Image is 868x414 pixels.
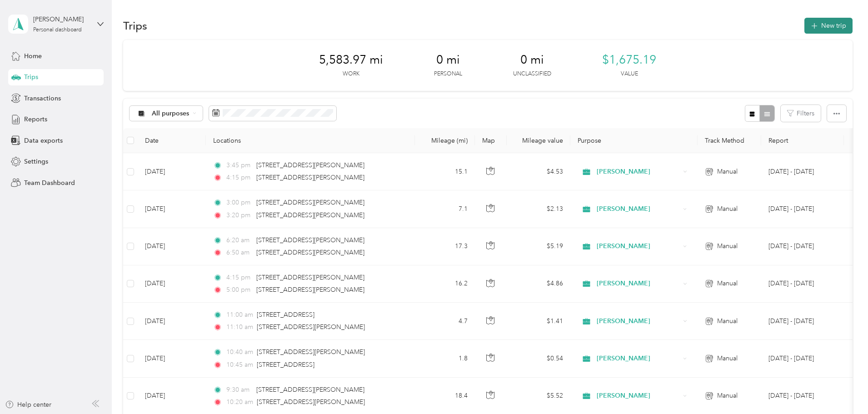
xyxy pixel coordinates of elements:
[226,248,252,258] span: 6:50 am
[761,153,844,190] td: Sep 16 - 30, 2025
[226,235,252,245] span: 6:20 am
[621,70,638,78] p: Value
[761,265,844,303] td: Sep 16 - 30, 2025
[24,136,63,145] span: Data exports
[717,279,738,289] span: Manual
[597,316,680,326] span: [PERSON_NAME]
[226,397,253,407] span: 10:20 am
[434,70,462,78] p: Personal
[226,360,253,370] span: 10:45 am
[24,178,75,188] span: Team Dashboard
[415,190,475,228] td: 7.1
[817,363,868,414] iframe: Everlance-gr Chat Button Frame
[507,340,570,377] td: $0.54
[415,340,475,377] td: 1.8
[138,340,206,377] td: [DATE]
[717,316,738,326] span: Manual
[717,204,738,214] span: Manual
[256,174,364,181] span: [STREET_ADDRESS][PERSON_NAME]
[24,115,47,124] span: Reports
[436,53,460,67] span: 0 mi
[256,249,364,256] span: [STREET_ADDRESS][PERSON_NAME]
[226,273,252,283] span: 4:15 pm
[33,15,90,24] div: [PERSON_NAME]
[597,241,680,251] span: [PERSON_NAME]
[226,173,252,183] span: 4:15 pm
[24,51,42,61] span: Home
[570,128,698,153] th: Purpose
[602,53,656,67] span: $1,675.19
[507,228,570,265] td: $5.19
[781,105,821,122] button: Filters
[24,157,48,166] span: Settings
[761,190,844,228] td: Sep 16 - 30, 2025
[226,347,253,357] span: 10:40 am
[152,110,190,117] span: All purposes
[256,386,364,394] span: [STREET_ADDRESS][PERSON_NAME]
[343,70,359,78] p: Work
[597,167,680,177] span: [PERSON_NAME]
[761,340,844,377] td: Sep 16 - 30, 2025
[415,303,475,340] td: 4.7
[226,322,253,332] span: 11:10 am
[123,21,147,30] h1: Trips
[698,128,761,153] th: Track Method
[226,285,252,295] span: 5:00 pm
[597,204,680,214] span: [PERSON_NAME]
[226,385,252,395] span: 9:30 am
[256,274,364,281] span: [STREET_ADDRESS][PERSON_NAME]
[33,27,82,33] div: Personal dashboard
[507,303,570,340] td: $1.41
[138,128,206,153] th: Date
[256,211,364,219] span: [STREET_ADDRESS][PERSON_NAME]
[256,161,364,169] span: [STREET_ADDRESS][PERSON_NAME]
[717,167,738,177] span: Manual
[597,279,680,289] span: [PERSON_NAME]
[138,228,206,265] td: [DATE]
[226,310,253,320] span: 11:00 am
[257,348,365,356] span: [STREET_ADDRESS][PERSON_NAME]
[415,128,475,153] th: Mileage (mi)
[257,398,365,406] span: [STREET_ADDRESS][PERSON_NAME]
[138,153,206,190] td: [DATE]
[717,391,738,401] span: Manual
[138,190,206,228] td: [DATE]
[138,303,206,340] td: [DATE]
[761,303,844,340] td: Sep 16 - 30, 2025
[24,72,38,82] span: Trips
[226,210,252,220] span: 3:20 pm
[226,160,252,170] span: 3:45 pm
[597,391,680,401] span: [PERSON_NAME]
[257,361,314,369] span: [STREET_ADDRESS]
[597,354,680,364] span: [PERSON_NAME]
[206,128,415,153] th: Locations
[507,153,570,190] td: $4.53
[319,53,383,67] span: 5,583.97 mi
[257,323,365,331] span: [STREET_ADDRESS][PERSON_NAME]
[5,400,51,409] button: Help center
[761,128,844,153] th: Report
[256,236,364,244] span: [STREET_ADDRESS][PERSON_NAME]
[507,265,570,303] td: $4.86
[520,53,544,67] span: 0 mi
[257,311,314,319] span: [STREET_ADDRESS]
[804,18,853,34] button: New trip
[415,153,475,190] td: 15.1
[226,198,252,208] span: 3:00 pm
[256,199,364,206] span: [STREET_ADDRESS][PERSON_NAME]
[138,265,206,303] td: [DATE]
[24,94,61,103] span: Transactions
[415,265,475,303] td: 16.2
[717,354,738,364] span: Manual
[507,190,570,228] td: $2.13
[513,70,551,78] p: Unclassified
[415,228,475,265] td: 17.3
[256,286,364,294] span: [STREET_ADDRESS][PERSON_NAME]
[475,128,507,153] th: Map
[717,241,738,251] span: Manual
[507,128,570,153] th: Mileage value
[761,228,844,265] td: Sep 16 - 30, 2025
